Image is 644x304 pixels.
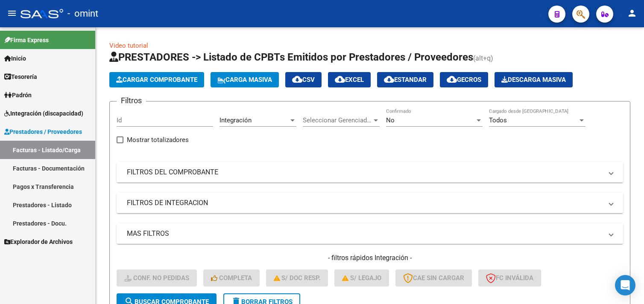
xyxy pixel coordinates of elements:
[447,74,457,84] mat-icon: cloud_download
[627,8,637,18] mat-icon: person
[377,72,433,87] button: Estandar
[274,274,321,282] span: S/ Doc Resp.
[217,76,272,84] span: Carga Masiva
[4,72,37,81] span: Tesorería
[486,274,533,282] span: FC Inválida
[117,162,623,182] mat-expansion-panel-header: FILTROS DEL COMPROBANTE
[203,269,260,287] button: Completa
[335,74,345,84] mat-icon: cloud_download
[109,51,473,63] span: PRESTADORES -> Listado de CPBTs Emitidos por Prestadores / Proveedores
[116,76,197,84] span: Cargar Comprobante
[127,135,189,145] span: Mostrar totalizadores
[334,269,389,287] button: S/ legajo
[4,35,49,45] span: Firma Express
[124,274,189,282] span: Conf. no pedidas
[501,76,566,84] span: Descarga Masiva
[4,90,32,100] span: Padrón
[303,116,372,124] span: Seleccionar Gerenciador
[335,76,364,84] span: EXCEL
[285,72,322,87] button: CSV
[67,4,98,23] span: - omint
[266,269,328,287] button: S/ Doc Resp.
[440,72,488,87] button: Gecros
[211,274,252,282] span: Completa
[117,223,623,244] mat-expansion-panel-header: MAS FILTROS
[4,109,83,118] span: Integración (discapacidad)
[395,269,472,287] button: CAE SIN CARGAR
[495,72,573,87] app-download-masive: Descarga masiva de comprobantes (adjuntos)
[292,74,302,84] mat-icon: cloud_download
[473,54,493,62] span: (alt+q)
[211,72,279,87] button: Carga Masiva
[615,275,635,295] div: Open Intercom Messenger
[447,76,481,84] span: Gecros
[127,198,603,208] mat-panel-title: FILTROS DE INTEGRACION
[384,74,394,84] mat-icon: cloud_download
[495,72,573,87] button: Descarga Masiva
[4,127,82,136] span: Prestadores / Proveedores
[117,193,623,213] mat-expansion-panel-header: FILTROS DE INTEGRACION
[403,274,464,282] span: CAE SIN CARGAR
[7,8,17,18] mat-icon: menu
[109,42,148,49] a: Video tutorial
[127,168,603,177] mat-panel-title: FILTROS DEL COMPROBANTE
[292,76,315,84] span: CSV
[4,237,73,246] span: Explorador de Archivos
[328,72,371,87] button: EXCEL
[386,116,395,124] span: No
[384,76,427,84] span: Estandar
[127,229,603,238] mat-panel-title: MAS FILTROS
[478,269,541,287] button: FC Inválida
[4,54,26,63] span: Inicio
[342,274,381,282] span: S/ legajo
[117,253,623,263] h4: - filtros rápidos Integración -
[117,95,146,107] h3: Filtros
[117,269,197,287] button: Conf. no pedidas
[220,116,252,124] span: Integración
[109,72,204,87] button: Cargar Comprobante
[489,116,507,124] span: Todos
